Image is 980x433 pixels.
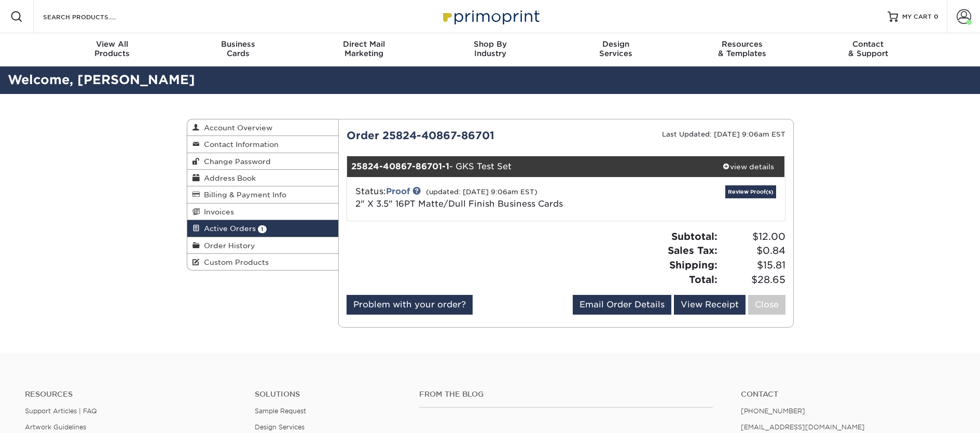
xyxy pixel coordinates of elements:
[187,237,339,254] a: Order History
[553,39,679,49] span: Design
[721,243,785,258] span: $0.84
[255,390,403,399] h4: Solutions
[679,39,805,58] div: & Templates
[200,208,234,216] span: Invoices
[175,39,301,58] div: Cards
[347,295,473,315] a: Problem with your order?
[712,161,785,172] div: view details
[200,224,256,233] span: Active Orders
[200,140,279,148] span: Contact Information
[419,390,713,399] h4: From the Blog
[553,39,679,58] div: Services
[741,390,955,399] a: Contact
[348,185,639,210] div: Status:
[187,254,339,270] a: Custom Products
[175,39,301,49] span: Business
[49,33,175,66] a: View AllProducts
[902,12,932,21] span: MY CART
[301,33,427,66] a: Direct MailMarketing
[679,33,805,66] a: Resources& Templates
[258,225,267,233] span: 1
[669,259,717,270] strong: Shipping:
[748,295,785,315] a: Close
[671,231,717,242] strong: Subtotal:
[741,423,865,431] a: [EMAIL_ADDRESS][DOMAIN_NAME]
[721,273,785,287] span: $28.65
[805,39,931,58] div: & Support
[721,229,785,244] span: $12.00
[573,295,671,315] a: Email Order Details
[200,124,272,132] span: Account Overview
[339,128,566,143] div: Order 25824-40867-86701
[200,157,271,166] span: Change Password
[805,39,931,49] span: Contact
[187,186,339,203] a: Billing & Payment Info
[674,295,746,315] a: View Receipt
[255,423,305,431] a: Design Services
[427,39,553,58] div: Industry
[49,39,175,58] div: Products
[187,204,339,220] a: Invoices
[301,39,427,58] div: Marketing
[187,136,339,153] a: Contact Information
[805,33,931,66] a: Contact& Support
[438,5,542,28] img: Primoprint
[255,407,306,415] a: Sample Request
[721,258,785,273] span: $15.81
[426,188,537,196] small: (updated: [DATE] 9:06am EST)
[42,10,143,23] input: SEARCH PRODUCTS.....
[712,156,785,177] a: view details
[25,423,86,431] a: Artwork Guidelines
[741,407,805,415] a: [PHONE_NUMBER]
[200,258,269,266] span: Custom Products
[351,161,449,171] strong: 25824-40867-86701-1
[679,39,805,49] span: Resources
[49,39,175,49] span: View All
[725,185,776,198] a: Review Proof(s)
[175,33,301,66] a: BusinessCards
[934,13,938,20] span: 0
[355,199,563,209] a: 2" X 3.5" 16PT Matte/Dull Finish Business Cards
[668,245,717,256] strong: Sales Tax:
[187,220,339,237] a: Active Orders 1
[689,274,717,285] strong: Total:
[187,153,339,170] a: Change Password
[25,390,239,399] h4: Resources
[187,170,339,186] a: Address Book
[427,39,553,49] span: Shop By
[662,130,785,138] small: Last Updated: [DATE] 9:06am EST
[187,119,339,136] a: Account Overview
[200,174,256,182] span: Address Book
[427,33,553,66] a: Shop ByIndustry
[25,407,97,415] a: Support Articles | FAQ
[200,191,286,199] span: Billing & Payment Info
[347,156,712,177] div: - GKS Test Set
[200,241,255,250] span: Order History
[386,186,410,196] a: Proof
[553,33,679,66] a: DesignServices
[301,39,427,49] span: Direct Mail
